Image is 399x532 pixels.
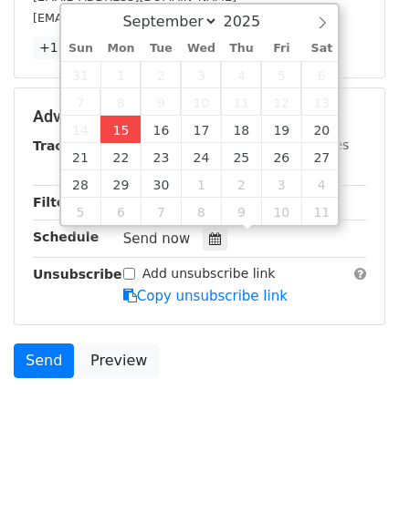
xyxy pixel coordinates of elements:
span: September 1, 2025 [100,61,141,88]
span: September 11, 2025 [221,88,261,116]
a: +17 more [33,36,110,59]
span: September 14, 2025 [61,116,101,143]
span: September 2, 2025 [141,61,181,88]
span: September 6, 2025 [301,61,341,88]
span: Mon [100,43,141,55]
span: September 21, 2025 [61,143,101,170]
span: Send now [123,230,191,247]
span: October 4, 2025 [301,170,341,198]
span: September 29, 2025 [100,170,141,198]
span: October 7, 2025 [141,198,181,225]
span: October 11, 2025 [301,198,341,225]
span: September 16, 2025 [141,116,181,143]
a: Send [14,343,74,378]
span: September 22, 2025 [100,143,141,170]
small: [EMAIL_ADDRESS][PERSON_NAME][DOMAIN_NAME] [33,11,333,25]
span: Thu [221,43,261,55]
h5: Advanced [33,107,366,127]
span: October 9, 2025 [221,198,261,225]
span: October 8, 2025 [181,198,221,225]
span: Fri [261,43,301,55]
span: October 3, 2025 [261,170,301,198]
strong: Schedule [33,230,99,244]
span: September 13, 2025 [301,88,341,116]
span: October 5, 2025 [61,198,101,225]
span: September 12, 2025 [261,88,301,116]
a: Preview [79,343,159,378]
span: October 1, 2025 [181,170,221,198]
a: Copy unsubscribe link [123,288,288,304]
span: Sat [301,43,341,55]
span: September 5, 2025 [261,61,301,88]
iframe: Chat Widget [308,445,399,532]
span: October 10, 2025 [261,198,301,225]
span: September 9, 2025 [141,88,181,116]
span: September 4, 2025 [221,61,261,88]
strong: Tracking [33,138,94,153]
span: September 26, 2025 [261,143,301,170]
strong: Filters [33,195,79,210]
span: October 2, 2025 [221,170,261,198]
span: September 20, 2025 [301,116,341,143]
span: Sun [61,43,101,55]
span: September 10, 2025 [181,88,221,116]
span: September 8, 2025 [100,88,141,116]
span: September 18, 2025 [221,116,261,143]
span: October 6, 2025 [100,198,141,225]
span: September 7, 2025 [61,88,101,116]
label: Add unsubscribe link [142,264,276,283]
input: Year [218,13,284,30]
span: September 15, 2025 [100,116,141,143]
span: September 27, 2025 [301,143,341,170]
span: September 3, 2025 [181,61,221,88]
span: September 17, 2025 [181,116,221,143]
span: August 31, 2025 [61,61,101,88]
strong: Unsubscribe [33,267,122,281]
span: Wed [181,43,221,55]
span: September 24, 2025 [181,143,221,170]
span: September 25, 2025 [221,143,261,170]
span: September 19, 2025 [261,116,301,143]
span: September 23, 2025 [141,143,181,170]
span: September 30, 2025 [141,170,181,198]
span: September 28, 2025 [61,170,101,198]
span: Tue [141,43,181,55]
